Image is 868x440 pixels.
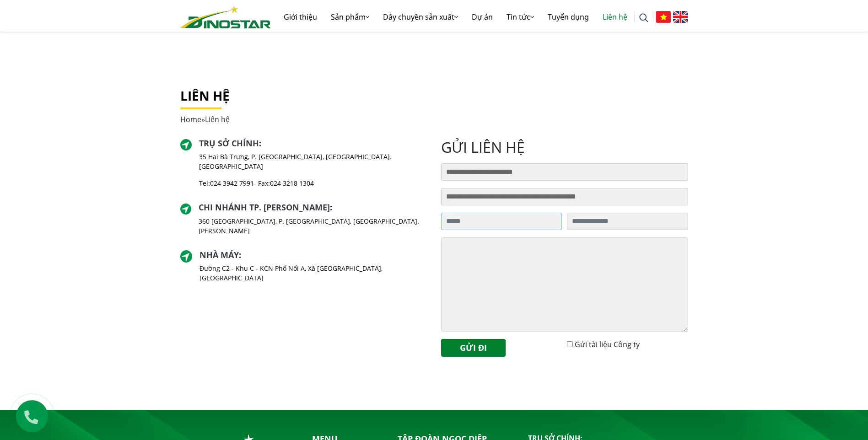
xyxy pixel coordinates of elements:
a: Dự án [465,2,500,32]
img: logo [180,5,271,28]
a: Sản phẩm [324,2,376,32]
img: directer [180,250,193,263]
a: Nhà máy [199,249,239,260]
p: Đường C2 - Khu C - KCN Phố Nối A, Xã [GEOGRAPHIC_DATA], [GEOGRAPHIC_DATA] [199,263,427,283]
img: directer [180,204,191,215]
span: Liên hệ [205,114,230,124]
img: search [639,13,648,22]
span: » [180,114,230,124]
a: Tin tức [500,2,541,32]
p: 360 [GEOGRAPHIC_DATA], P. [GEOGRAPHIC_DATA], [GEOGRAPHIC_DATA]. [PERSON_NAME] [199,216,427,236]
p: 35 Hai Bà Trưng, P. [GEOGRAPHIC_DATA], [GEOGRAPHIC_DATA]. [GEOGRAPHIC_DATA] [199,152,427,171]
img: Tiếng Việt [656,11,671,23]
h2: : [199,139,427,149]
a: Tuyển dụng [541,2,596,32]
h2: : [199,250,427,260]
h2: gửi liên hệ [441,139,688,156]
img: English [673,11,688,23]
p: Tel: - Fax: [199,178,427,188]
a: Liên hệ [596,2,634,32]
img: directer [180,139,192,151]
a: 024 3942 7991 [210,179,254,188]
a: Home [180,114,201,124]
a: 024 3218 1304 [270,179,314,188]
a: Trụ sở chính [199,138,259,149]
a: Giới thiệu [277,2,324,32]
a: Dây chuyền sản xuất [376,2,465,32]
a: Chi nhánh TP. [PERSON_NAME] [199,202,330,213]
h2: : [199,203,427,213]
button: Gửi đi [441,339,506,357]
label: Gửi tài liệu Công ty [575,339,640,350]
h1: Liên hệ [180,88,688,104]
